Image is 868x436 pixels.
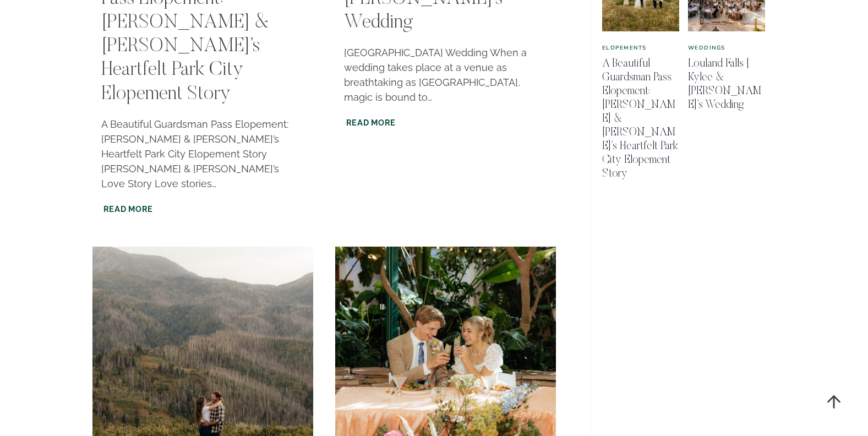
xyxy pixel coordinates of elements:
[344,45,547,105] p: [GEOGRAPHIC_DATA] Wedding When a wedding takes place at a venue as breathtaking as [GEOGRAPHIC_DA...
[816,384,851,419] a: Scroll to top
[688,58,761,111] a: Louland Falls | Kylee & [PERSON_NAME]’s Wedding
[602,58,678,179] a: A Beautiful Guardsman Pass Elopement: [PERSON_NAME] & [PERSON_NAME]’s Heartfelt Park City Elopeme...
[688,44,725,52] a: Weddings
[101,117,304,191] p: A Beautiful Guardsman Pass Elopement: [PERSON_NAME] & [PERSON_NAME]’s Heartfelt Park City Elopeme...
[344,116,398,129] a: Read More
[101,202,155,216] a: Read More
[602,44,647,52] a: Elopements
